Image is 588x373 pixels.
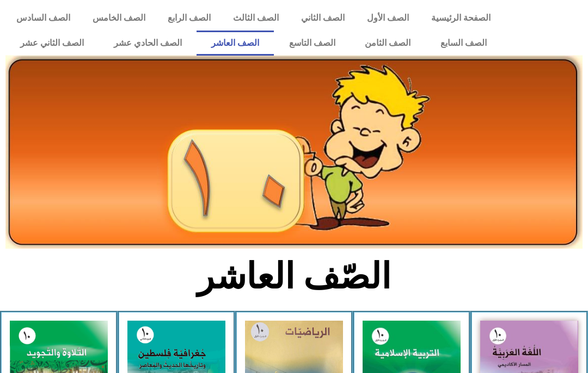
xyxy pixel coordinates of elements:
[99,31,197,56] a: الصف الحادي عشر
[274,31,350,56] a: الصف التاسع
[197,31,274,56] a: الصف العاشر
[356,5,420,31] a: الصف الأول
[420,5,501,31] a: الصفحة الرئيسية
[350,31,426,56] a: الصف الثامن
[5,31,99,56] a: الصف الثاني عشر
[82,5,157,31] a: الصف الخامس
[157,5,222,31] a: الصف الرابع
[114,255,474,298] h2: الصّف العاشر
[5,5,82,31] a: الصف السادس
[222,5,290,31] a: الصف الثالث
[425,31,501,56] a: الصف السابع
[290,5,356,31] a: الصف الثاني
